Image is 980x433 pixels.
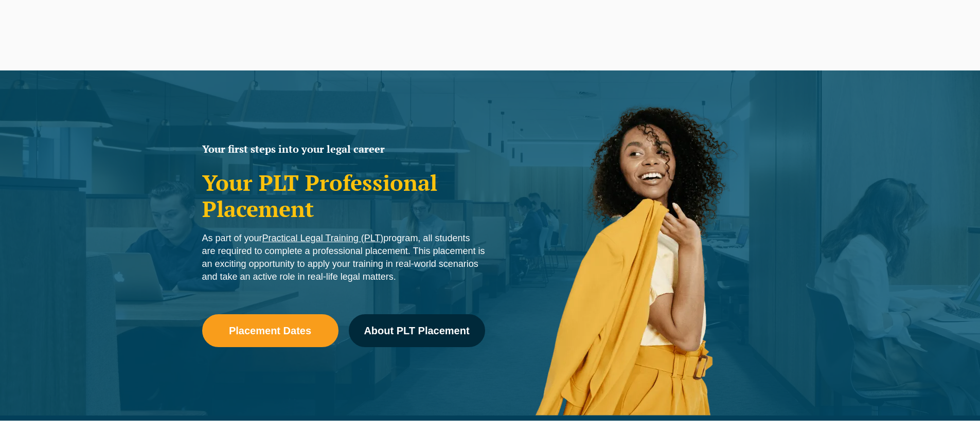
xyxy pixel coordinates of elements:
h1: Your PLT Professional Placement [202,170,485,222]
a: Placement Dates [202,314,338,347]
a: Practical Legal Training (PLT) [262,233,384,243]
span: About PLT Placement [364,326,469,336]
span: As part of your program, all students are required to complete a professional placement. This pla... [202,233,485,282]
a: About PLT Placement [349,314,485,347]
span: Placement Dates [229,326,311,336]
h2: Your first steps into your legal career [202,144,485,154]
